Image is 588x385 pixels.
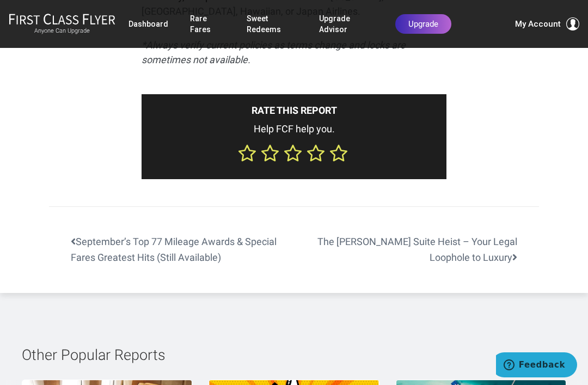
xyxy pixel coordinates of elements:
[22,347,566,364] h2: Other Popular Reports
[9,13,115,25] img: First Class Flyer
[49,234,294,266] a: September’s Top 77 Mileage Awards & Special Fares Greatest Hits (Still Available)
[128,14,168,34] a: Dashboard
[515,17,579,30] button: My Account
[247,9,297,39] a: Sweet Redeems
[515,17,561,30] span: My Account
[319,9,373,39] a: Upgrade Advisor
[9,13,115,35] a: First Class FlyerAnyone Can Upgrade
[9,27,115,35] small: Anyone Can Upgrade
[152,121,436,136] p: Help FCF help you.
[294,234,539,266] a: The [PERSON_NAME] Suite Heist – Your Legal Loophole to Luxury
[152,105,436,116] h3: Rate this report
[395,14,451,34] a: Upgrade
[190,9,225,39] a: Rare Fares
[496,352,577,380] iframe: Opens a widget where you can find more information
